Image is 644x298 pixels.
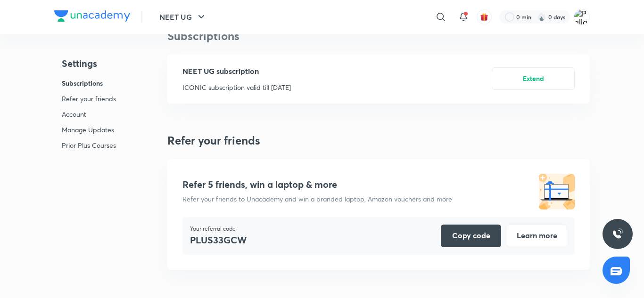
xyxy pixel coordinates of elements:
p: NEET UG subscription [182,65,291,77]
img: Pallavi Pallavi [574,9,590,25]
button: Copy code [441,225,501,247]
button: NEET UG [154,8,213,26]
p: Account [62,109,116,119]
button: Learn more [507,225,567,247]
img: streak [537,12,546,22]
a: Company Logo [54,10,130,24]
h3: Refer your friends [167,134,590,147]
h4: Settings [62,56,116,71]
p: Your referral code [190,225,247,233]
img: Company Logo [54,10,130,22]
p: Subscriptions [62,78,116,88]
p: ICONIC subscription valid till [DATE] [182,82,291,92]
h4: PLUS33GCW [190,233,247,247]
button: avatar [477,9,492,24]
img: avatar [480,13,488,21]
p: Refer your friends [62,94,116,104]
button: Extend [492,67,575,90]
img: referral [539,174,575,209]
h3: Subscriptions [167,29,590,43]
img: ttu [612,228,623,240]
p: Manage Updates [62,125,116,135]
h4: Refer 5 friends, win a laptop & more [182,179,337,190]
p: Prior Plus Courses [62,140,116,150]
p: Refer your friends to Unacademy and win a branded laptop, Amazon vouchers and more [182,194,452,204]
